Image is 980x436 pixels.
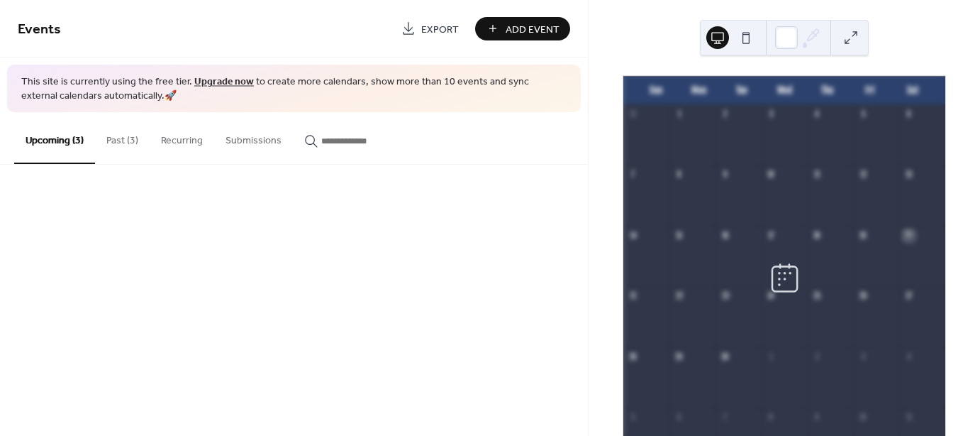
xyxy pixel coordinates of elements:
[628,351,638,362] div: 28
[628,109,638,120] div: 31
[903,230,914,241] div: 20
[848,77,891,105] div: Fri
[812,412,823,423] div: 9
[857,412,868,423] div: 10
[214,112,293,163] button: Submissions
[766,291,776,302] div: 24
[766,230,776,241] div: 17
[506,22,559,37] span: Add Event
[857,170,868,180] div: 12
[95,112,150,163] button: Past (3)
[475,17,570,40] button: Add Event
[903,291,914,302] div: 27
[812,170,823,180] div: 11
[677,77,720,105] div: Mon
[14,112,95,164] button: Upcoming (3)
[194,72,254,92] a: Upgrade now
[150,112,214,163] button: Recurring
[903,170,914,180] div: 13
[391,17,469,40] a: Export
[766,351,776,362] div: 1
[763,77,806,105] div: Wed
[674,351,684,362] div: 29
[628,230,638,241] div: 14
[857,230,868,241] div: 19
[674,109,684,120] div: 1
[720,351,730,362] div: 30
[806,77,848,105] div: Thu
[720,291,730,302] div: 23
[720,170,730,180] div: 9
[720,109,730,120] div: 2
[720,77,763,105] div: Tue
[674,412,684,423] div: 6
[857,109,868,120] div: 5
[903,351,914,362] div: 4
[635,77,677,105] div: Sun
[674,170,684,180] div: 8
[21,75,567,103] span: This site is currently using the free tier. to create more calendars, show more than 10 events an...
[857,351,868,362] div: 3
[857,291,868,302] div: 26
[812,351,823,362] div: 2
[421,22,459,37] span: Export
[766,412,776,423] div: 8
[766,170,776,180] div: 10
[628,291,638,302] div: 21
[812,230,823,241] div: 18
[720,412,730,423] div: 7
[674,230,684,241] div: 15
[674,291,684,302] div: 22
[628,170,638,180] div: 7
[766,109,776,120] div: 3
[812,109,823,120] div: 4
[903,412,914,423] div: 11
[812,291,823,302] div: 25
[18,16,61,43] span: Events
[628,412,638,423] div: 5
[903,109,914,120] div: 6
[891,77,934,105] div: Sat
[720,230,730,241] div: 16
